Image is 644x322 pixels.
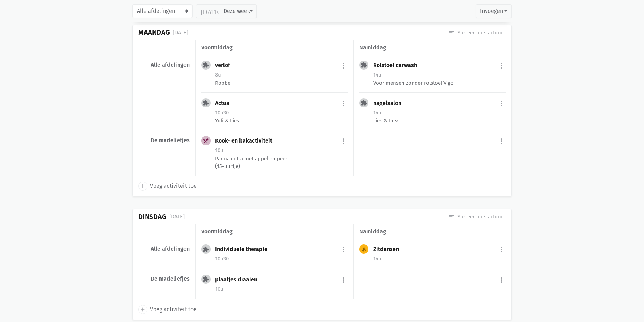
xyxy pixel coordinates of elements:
[201,227,347,236] div: voormiddag
[201,43,347,52] div: voormiddag
[138,275,190,282] div: De madeliefjes
[140,306,146,313] i: add
[448,214,455,220] i: sort
[215,286,223,292] span: 10u
[140,183,146,189] i: add
[359,43,506,52] div: namiddag
[373,246,405,253] div: Zitdansen
[203,100,209,106] i: extension
[203,62,209,68] i: extension
[201,8,221,14] i: [DATE]
[138,29,170,37] div: Maandag
[196,4,256,18] button: Deze week
[215,117,347,124] div: Yuli & Lies
[373,100,407,107] div: nagelsalon
[169,212,185,221] div: [DATE]
[373,72,382,78] span: 14u
[203,138,209,144] i: local_dining
[138,62,190,69] div: Alle afdelingen
[215,79,347,87] div: Robbe
[150,305,197,314] span: Voeg activiteit toe
[138,245,190,252] div: Alle afdelingen
[215,246,273,253] div: Individuele therapie
[361,100,367,106] i: extension
[215,110,229,116] span: 10u30
[173,28,188,37] div: [DATE]
[138,182,197,191] a: add Voeg activiteit toe
[215,276,263,283] div: plaatjes draaien
[359,227,506,236] div: namiddag
[373,110,382,116] span: 14u
[448,213,503,220] a: Sorteer op startuur
[215,72,221,78] span: 8u
[373,256,382,262] span: 14u
[361,246,367,252] i: sports_handball
[215,147,223,153] span: 10u
[203,246,209,252] i: extension
[215,137,278,144] div: Kook- en bakactiviteit
[361,62,367,68] i: extension
[138,213,166,221] div: Dinsdag
[373,117,506,124] div: Lies & Inez
[373,79,506,87] div: Voor mensen zonder rolstoel Vigo
[215,256,229,262] span: 10u30
[373,62,423,69] div: Rolstoel carwash
[215,155,347,170] div: Panna cotta met appel en peer (15-uurtje)
[215,100,235,107] div: Actua
[215,62,236,69] div: verlof
[448,29,503,37] a: Sorteer op startuur
[138,305,197,314] a: add Voeg activiteit toe
[138,137,190,144] div: De madeliefjes
[203,276,209,282] i: extension
[476,4,512,18] button: Invoegen
[150,182,197,191] span: Voeg activiteit toe
[448,30,455,36] i: sort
